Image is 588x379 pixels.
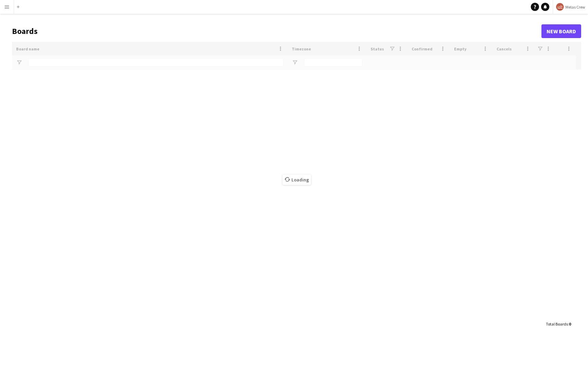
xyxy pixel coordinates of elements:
[541,24,581,38] a: New Board
[546,321,568,327] span: Total Boards
[546,317,571,331] div: :
[569,321,571,327] span: 0
[283,175,311,185] span: Loading
[565,4,585,10] span: Melas Crew
[556,3,564,11] img: Logo
[12,26,541,36] h1: Boards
